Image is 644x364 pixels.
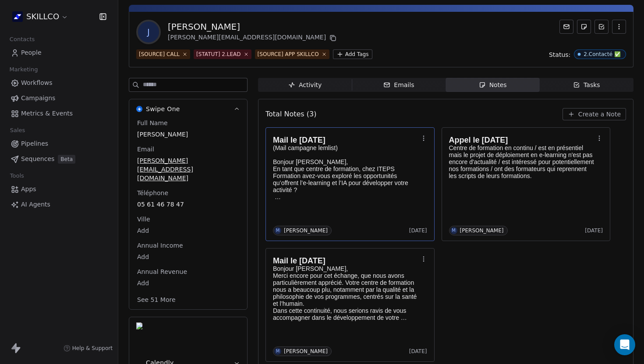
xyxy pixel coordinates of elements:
[265,109,316,119] span: Total Notes (3)
[6,169,28,182] span: Tools
[288,80,322,90] div: Activity
[137,279,239,287] span: Add
[11,9,70,24] button: SKILLCO
[6,124,29,137] span: Sales
[7,182,111,196] a: Apps
[6,63,42,76] span: Marketing
[276,348,280,355] div: M
[137,252,239,261] span: Add
[21,185,36,194] span: Apps
[21,94,55,103] span: Campaigns
[449,136,594,144] h1: Appel le [DATE]
[449,144,594,179] p: Centre de formation en continu / est en présentiel mais le projet de déploiement en e-learning n'...
[129,99,247,119] button: Swipe OneSwipe One
[21,200,50,209] span: AI Agents
[614,334,635,355] div: Open Intercom Messenger
[273,158,418,165] p: Bonjour [PERSON_NAME],
[585,227,603,234] span: [DATE]
[21,154,54,164] span: Sequences
[129,119,247,309] div: Swipe OneSwipe One
[333,49,372,59] button: Add Tags
[409,348,427,355] span: [DATE]
[137,130,239,139] span: [PERSON_NAME]
[64,345,113,352] a: Help & Support
[135,267,189,276] span: Annual Revenue
[563,108,626,120] button: Create a Note
[6,33,39,46] span: Contacts
[584,51,621,57] div: 2.Contacté ✅
[12,11,23,22] img: Skillco%20logo%20icon%20(2).png
[21,78,53,87] span: Workflows
[284,348,328,354] div: [PERSON_NAME]
[137,226,239,235] span: Add
[7,136,111,151] a: Pipelines
[276,227,280,234] div: M
[273,265,418,272] p: Bonjour [PERSON_NAME],
[409,227,427,234] span: [DATE]
[7,106,111,121] a: Metrics & Events
[137,200,239,209] span: 05 61 46 78 47
[135,241,185,250] span: Annual Income
[136,106,142,112] img: Swipe One
[273,272,418,307] p: Merci encore pour cet échange, que nous avons particulièrement apprécié. Votre centre de formatio...
[139,50,180,58] div: [SOURCE] CALL
[460,227,504,234] div: [PERSON_NAME]
[196,50,241,58] div: [STATUT] 2.LEAD
[72,345,113,352] span: Help & Support
[452,227,456,234] div: M
[7,197,111,212] a: AI Agents
[21,48,42,57] span: People
[138,21,159,42] span: J
[258,50,319,58] div: [SOURCE] APP SKILLCO
[273,144,418,151] p: (Mail campagne lemlist)
[168,21,338,33] div: [PERSON_NAME]
[146,105,180,113] span: Swipe One
[26,11,59,22] span: SKILLCO
[168,33,338,43] div: [PERSON_NAME][EMAIL_ADDRESS][DOMAIN_NAME]
[21,109,73,118] span: Metrics & Events
[7,45,111,60] a: People
[135,145,156,154] span: Email
[383,80,414,90] div: Emails
[273,307,418,321] p: Dans cette continuité, nous serions ravis de vous accompagner dans le développement de votre acti...
[573,80,600,90] div: Tasks
[7,152,111,166] a: SequencesBeta
[21,139,48,148] span: Pipelines
[549,50,570,59] span: Status:
[578,110,621,119] span: Create a Note
[135,119,170,127] span: Full Name
[58,155,75,164] span: Beta
[7,91,111,105] a: Campaigns
[273,256,418,265] h1: Mail le [DATE]
[273,165,418,193] p: En tant que centre de formation, chez ITEPS Formation avez-vous exploré les opportunités qu’offre...
[137,156,239,182] span: [PERSON_NAME][EMAIL_ADDRESS][DOMAIN_NAME]
[135,215,152,224] span: Ville
[132,292,181,308] button: See 51 More
[273,136,418,144] h1: Mail le [DATE]
[284,227,328,234] div: [PERSON_NAME]
[135,189,170,197] span: Téléphone
[7,76,111,90] a: Workflows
